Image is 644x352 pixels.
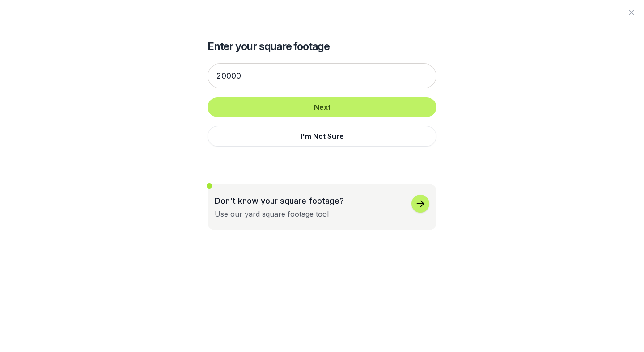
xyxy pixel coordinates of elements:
button: Next [208,97,436,117]
button: I'm Not Sure [208,126,436,147]
h2: Enter your square footage [208,39,436,54]
button: Don't know your square footage?Use our yard square footage tool [208,184,436,230]
p: Don't know your square footage? [215,195,344,207]
div: Use our yard square footage tool [215,209,329,219]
